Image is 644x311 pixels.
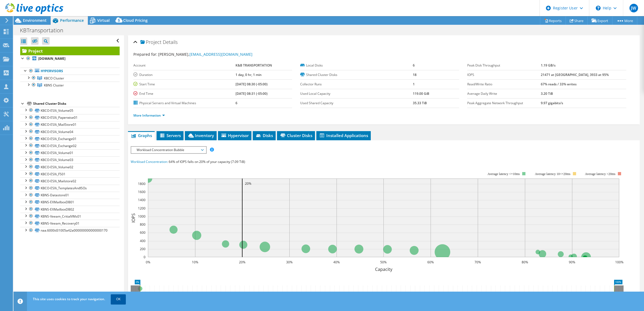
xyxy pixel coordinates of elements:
[236,72,262,77] b: 1 day, 0 hr, 1 min
[138,206,146,211] text: 1200
[38,56,65,61] b: [DOMAIN_NAME]
[131,159,168,164] span: Workload Concentration:
[467,100,541,106] label: Peak Aggregate Network Throughput
[20,121,120,128] a: KBCO-ESXi_MailStore01
[541,63,556,68] b: 1.19 GB/s
[413,63,415,68] b: 6
[20,47,120,55] a: Project
[300,63,413,68] label: Local Disks
[111,294,126,304] a: OK
[20,128,120,135] a: KBCO-ESXi_Volume04
[20,68,120,75] a: Hypervisors
[475,260,481,264] text: 70%
[140,239,146,243] text: 400
[413,82,415,86] b: 1
[20,185,120,192] a: KBCO-ESXi_TemplatesAndISOs
[169,159,245,164] span: 64% of IOPS falls on 20% of your capacity (7.09 TiB)
[467,72,541,78] label: IOPS
[20,170,120,177] a: KBCO-ESXi_FS01
[380,260,387,264] text: 50%
[163,39,178,45] span: Details
[221,133,249,138] span: Hypervisor
[44,76,64,81] span: KBCO Cluster
[20,55,120,62] a: [DOMAIN_NAME]
[20,149,120,156] a: KBCO-ESXi_Volume01
[566,16,588,25] a: Share
[138,214,146,219] text: 1000
[159,133,181,138] span: Servers
[629,4,638,12] span: JW
[20,156,120,163] a: KBCO-ESXi_Volume03
[133,72,236,78] label: Duration
[20,107,120,114] a: KBCO-ESXi_Volume05
[138,181,146,186] text: 1800
[300,91,413,96] label: Used Local Capacity
[133,100,236,106] label: Physical Servers and Virtual Machines
[133,91,236,96] label: End Time
[131,133,152,138] span: Graphs
[20,135,120,142] a: KBCO-ESXi_Exchange01
[134,147,203,153] span: Workload Concentration Bubble
[612,16,637,25] a: More
[140,222,146,227] text: 800
[569,260,575,264] text: 90%
[20,192,120,199] a: KBNS-Datastore01
[20,142,120,149] a: KBCO-ESXi_Exchange02
[192,260,198,264] text: 10%
[140,230,146,235] text: 600
[33,100,120,107] div: Shared Cluster Disks
[535,172,570,176] tspan: Average latency 10<=20ms
[467,91,541,96] label: Average Daily Write
[20,114,120,121] a: KBCO-ESXi_Paperwise01
[413,91,429,96] b: 119.00 GiB
[540,16,566,25] a: Reports
[541,82,577,86] b: 67% reads / 33% writes
[375,266,392,272] text: Capacity
[20,206,120,213] a: KBNS-EXMailboxDB02
[300,72,413,78] label: Shared Cluster Disks
[33,297,105,301] span: This site uses cookies to track your navigation.
[138,198,146,202] text: 1400
[236,82,268,86] b: [DATE] 08:30 (-05:00)
[130,213,136,222] text: IOPS
[587,16,612,25] a: Export
[146,260,150,264] text: 0%
[236,63,272,68] b: K&B TRANSPORTATION
[123,18,148,23] span: Cloud Pricing
[236,101,237,105] b: 6
[413,72,417,77] b: 18
[18,27,72,33] h1: KBTransportation
[23,18,47,23] span: Environment
[20,220,120,227] a: KBNS-Veeam_Recovery01
[140,247,146,251] text: 200
[541,101,563,105] b: 9.97 gigabits/s
[20,163,120,170] a: KBCO-ESXi_Volume02
[615,260,623,264] text: 100%
[239,260,245,264] text: 20%
[188,133,214,138] span: Inventory
[541,72,609,77] b: 21471 at [GEOGRAPHIC_DATA], 3933 at 95%
[236,91,268,96] b: [DATE] 08:31 (-05:00)
[20,177,120,184] a: KBCO-ESXi_Mailstore02
[133,82,236,87] label: Start Time
[44,83,64,88] span: KBNS Cluster
[467,82,541,87] label: Read/Write Ratio
[60,18,84,23] span: Performance
[20,75,120,82] a: KBCO Cluster
[541,91,553,96] b: 3.20 TiB
[138,190,146,194] text: 1600
[20,82,120,89] a: KBNS Cluster
[319,133,368,138] span: Installed Applications
[97,18,110,23] span: Virtual
[585,172,615,176] text: Average latency >20ms
[245,181,251,186] text: 20%
[255,133,273,138] span: Disks
[189,52,252,57] a: [EMAIL_ADDRESS][DOMAIN_NAME]
[280,133,312,138] span: Cluster Disks
[20,227,120,234] a: naa.6000d31005a42a000000000000000170
[144,255,146,259] text: 0
[20,199,120,206] a: KBNS-EXMailboxDB01
[286,260,293,264] text: 30%
[140,40,161,45] span: Project
[133,63,236,68] label: Account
